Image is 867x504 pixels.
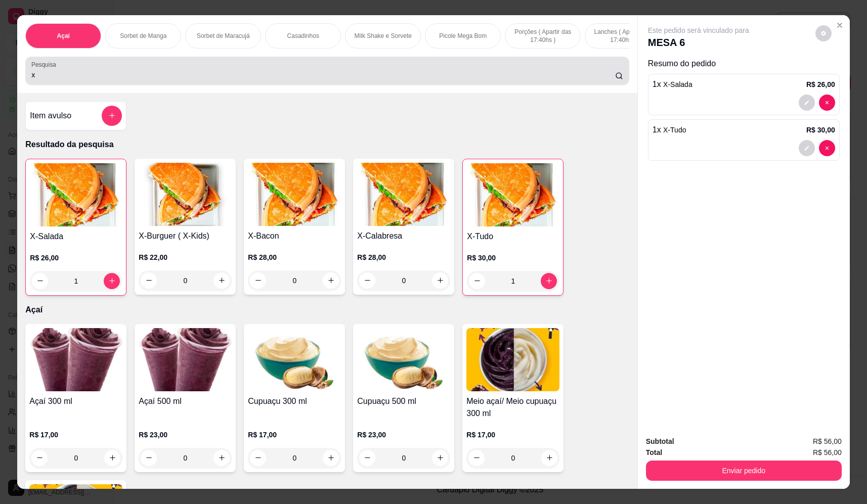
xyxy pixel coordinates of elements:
[813,447,842,458] span: R$ 56,00
[248,252,341,262] p: R$ 28,00
[439,32,487,40] p: Picole Mega Bom
[819,95,835,111] button: decrease-product-quantity
[102,106,122,126] button: add-separate-item
[467,231,559,243] h4: X-Tudo
[648,58,840,70] p: Resumo do pedido
[248,328,341,391] img: product-image
[30,231,122,243] h4: X-Salada
[653,78,692,90] p: 1 x
[30,163,122,226] img: product-image
[819,140,835,156] button: decrease-product-quantity
[287,32,319,40] p: Casadinhos
[466,395,559,420] h4: Meio açaí/ Meio cupuaçu 300 ml
[467,253,559,263] p: R$ 30,00
[29,430,122,440] p: R$ 17,00
[799,140,815,156] button: decrease-product-quantity
[357,252,450,262] p: R$ 28,00
[513,28,572,44] p: Porções ( Apartir das 17:40hs )
[139,395,232,407] h4: Açaí 500 ml
[29,395,122,407] h4: Açaí 300 ml
[25,304,629,316] p: Açaí
[248,230,341,242] h4: X-Bacon
[357,163,450,226] img: product-image
[248,430,341,440] p: R$ 17,00
[646,448,662,456] strong: Total
[663,80,692,88] span: X-Salada
[466,430,559,440] p: R$ 17,00
[139,163,232,226] img: product-image
[248,163,341,226] img: product-image
[31,60,60,69] label: Pesquisa
[57,32,70,40] p: Açaí
[646,437,674,445] strong: Subtotal
[139,430,232,440] p: R$ 23,00
[29,328,122,391] img: product-image
[593,28,652,44] p: Lanches ( Aparitr das 17:40hs )
[139,252,232,262] p: R$ 22,00
[357,328,450,391] img: product-image
[31,70,615,80] input: Pesquisa
[663,126,686,134] span: X-Tudo
[357,230,450,242] h4: X-Calabresa
[653,124,686,136] p: 1 x
[815,25,832,41] button: decrease-product-quantity
[832,17,848,33] button: Close
[248,395,341,407] h4: Cupuaçu 300 ml
[648,25,749,35] p: Este pedido será vinculado para
[197,32,250,40] p: Sorbet de Maracujá
[806,125,835,135] p: R$ 30,00
[646,461,842,481] button: Enviar pedido
[467,163,559,226] img: product-image
[30,110,71,122] h4: Item avulso
[120,32,166,40] p: Sorbet de Manga
[357,430,450,440] p: R$ 23,00
[357,395,450,407] h4: Cupuaçu 500 ml
[139,230,232,242] h4: X-Burguer ( X-Kids)
[139,328,232,391] img: product-image
[806,79,835,89] p: R$ 26,00
[648,35,749,50] p: MESA 6
[355,32,412,40] p: Milk Shake e Sorvete
[466,328,559,391] img: product-image
[25,139,629,151] p: Resultado da pesquisa
[799,95,815,111] button: decrease-product-quantity
[30,253,122,263] p: R$ 26,00
[813,436,842,447] span: R$ 56,00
